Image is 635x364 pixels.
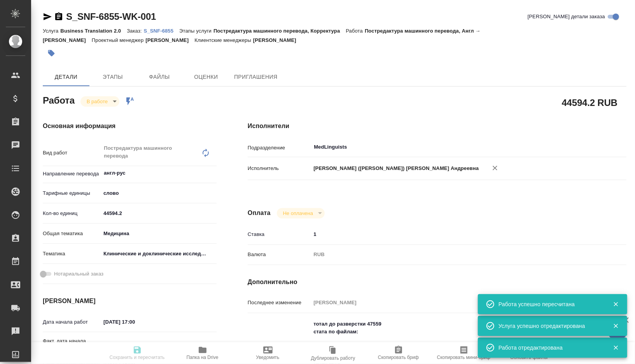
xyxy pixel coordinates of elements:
button: Удалить исполнителя [486,159,504,177]
button: Не оплачена [281,210,315,217]
p: [PERSON_NAME] [145,37,194,43]
p: Business Translation 2.0 [60,28,127,34]
a: S_SNF-6855 [144,27,180,34]
button: Скопировать ссылку для ЯМессенджера [43,12,52,21]
input: ✎ Введи что-нибудь [311,229,595,240]
p: Тематика [43,250,101,258]
p: Услуга [43,28,60,34]
span: [PERSON_NAME] детали заказа [528,13,605,21]
p: Последнее изменение [248,299,311,307]
p: Вид работ [43,149,101,157]
span: Дублировать работу [311,355,355,361]
span: Приглашения [234,72,278,82]
span: Оценки [187,72,225,82]
input: Пустое поле [311,297,595,308]
div: RUB [311,248,595,261]
span: Файлы [141,72,178,82]
h4: [PERSON_NAME] [43,296,217,306]
div: Медицина [101,227,217,240]
input: ✎ Введи что-нибудь [101,208,217,219]
span: Уведомить [256,355,280,360]
p: S_SNF-6855 [144,28,180,34]
button: Скопировать мини-бриф [431,342,497,364]
span: Детали [47,72,85,82]
button: Open [591,146,592,148]
p: [PERSON_NAME] [253,37,302,43]
span: Этапы [94,72,131,82]
h2: Работа [43,93,75,107]
p: Подразделение [248,144,311,152]
p: Заказ: [127,28,143,34]
button: Закрыть [608,344,624,351]
span: Скопировать мини-бриф [437,355,490,360]
div: В работе [80,96,119,107]
div: Услуга успешно отредактирована [499,322,601,330]
h4: Основная информация [43,121,217,131]
button: Папка на Drive [170,342,235,364]
p: Постредактура машинного перевода, Корректура [213,28,346,34]
p: Проектный менеджер [92,37,145,43]
div: В работе [277,208,325,218]
p: Дата начала работ [43,318,101,326]
input: Пустое поле [101,339,169,350]
button: Добавить тэг [43,45,60,62]
button: Закрыть [608,301,624,308]
button: В работе [84,98,110,105]
p: Этапы услуги [179,28,213,34]
input: ✎ Введи что-нибудь [101,316,169,328]
p: Факт. дата начала работ [43,337,101,353]
p: Клиентские менеджеры [194,37,253,43]
button: Дублировать работу [301,342,366,364]
p: Валюта [248,251,311,258]
span: Нотариальный заказ [54,270,103,278]
button: Закрыть [608,322,624,329]
button: Уведомить [235,342,301,364]
button: Скопировать бриф [366,342,431,364]
p: Исполнитель [248,165,311,172]
h4: Дополнительно [248,277,626,287]
p: Кол-во единиц [43,210,101,217]
p: Общая тематика [43,230,101,237]
h2: 44594.2 RUB [562,96,618,109]
p: Работа [346,28,365,34]
button: Сохранить и пересчитать [105,342,170,364]
span: Сохранить и пересчитать [110,355,165,360]
p: Ставка [248,231,311,238]
div: слово [101,187,217,200]
button: Open [212,172,214,174]
span: Скопировать бриф [378,355,419,360]
button: Скопировать ссылку [54,12,63,21]
h4: Исполнители [248,121,626,131]
h4: Оплата [248,208,271,218]
div: Работа успешно пересчитана [499,300,601,308]
div: Клинические и доклинические исследования [101,247,217,260]
span: Папка на Drive [187,355,219,360]
p: Тарифные единицы [43,189,101,197]
a: S_SNF-6855-WK-001 [66,11,156,22]
div: Работа отредактирована [499,344,601,352]
p: Направление перевода [43,170,101,178]
p: [PERSON_NAME] ([PERSON_NAME]) [PERSON_NAME] Андреевна [311,165,479,172]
